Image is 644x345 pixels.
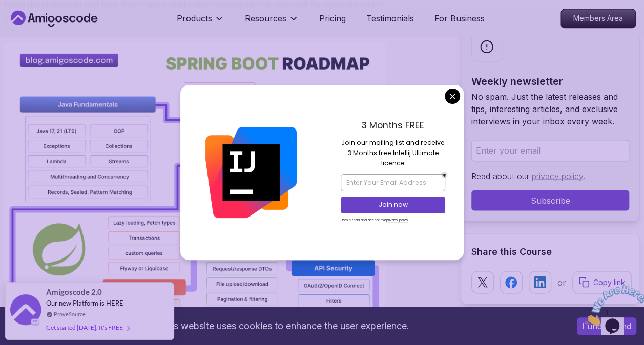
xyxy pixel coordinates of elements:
iframe: chat widget [580,281,644,330]
p: No spam. Just the latest releases and tips, interesting articles, and exclusive interviews in you... [471,91,629,127]
a: privacy policy [532,170,583,181]
button: Subscribe [471,190,629,210]
span: Amigoscode 2.0 [46,286,102,298]
p: Copy link [593,277,625,287]
p: Resources [245,12,286,25]
button: Resources [245,12,299,33]
div: This website uses cookies to enhance the user experience. [8,315,562,337]
h2: Share this Course [471,244,629,258]
span: 1 [4,4,8,13]
a: For Business [434,12,485,25]
a: Members Area [560,9,636,28]
button: Accept cookies [577,317,636,335]
div: Get started [DATE]. It's FREE [46,321,129,333]
span: Our new Platform is HERE [46,299,123,307]
img: Chat attention grabber [4,4,68,45]
a: ProveSource [54,310,86,318]
p: Products [177,12,212,25]
img: provesource social proof notification image [10,294,41,328]
p: or [557,276,566,288]
a: Testimonials [366,12,414,25]
a: Pricing [319,12,346,25]
h2: Weekly newsletter [471,74,629,89]
button: Products [177,12,224,33]
input: Enter your email [471,140,629,161]
button: Copy link [572,271,632,293]
p: Read about our . [471,169,629,182]
p: Members Area [561,9,635,28]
